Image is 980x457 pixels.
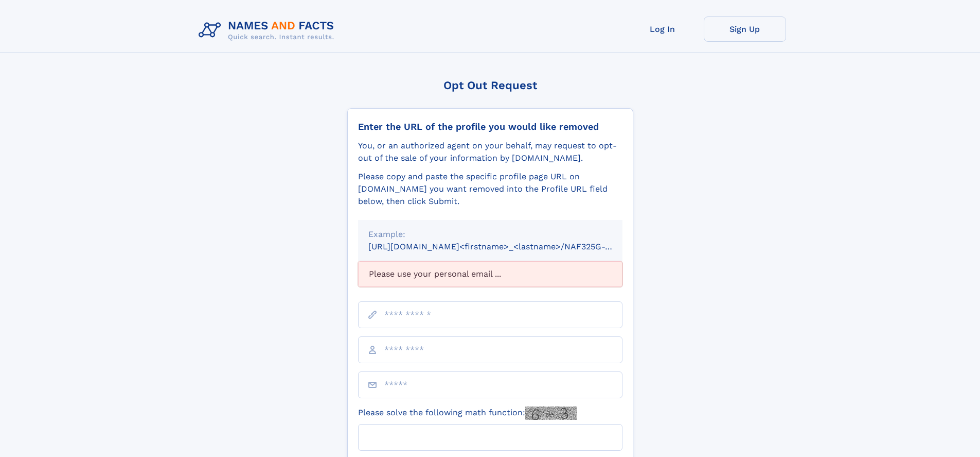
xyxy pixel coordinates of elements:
small: [URL][DOMAIN_NAME]<firstname>_<lastname>/NAF325G-xxxxxxxx [368,242,642,251]
div: Opt Out Request [347,79,633,92]
div: Please copy and paste the specific profile page URL on [DOMAIN_NAME] you want removed into the Pr... [358,171,622,208]
a: Log In [621,16,704,42]
div: You, or an authorized agent on your behalf, may request to opt-out of the sale of your informatio... [358,140,622,164]
a: Sign Up [704,16,786,42]
label: Please solve the following math function: [358,407,577,420]
div: Please use your personal email ... [358,261,622,287]
div: Enter the URL of the profile you would like removed [358,121,622,132]
img: Logo Names and Facts [194,16,343,44]
div: Example: [368,228,612,241]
